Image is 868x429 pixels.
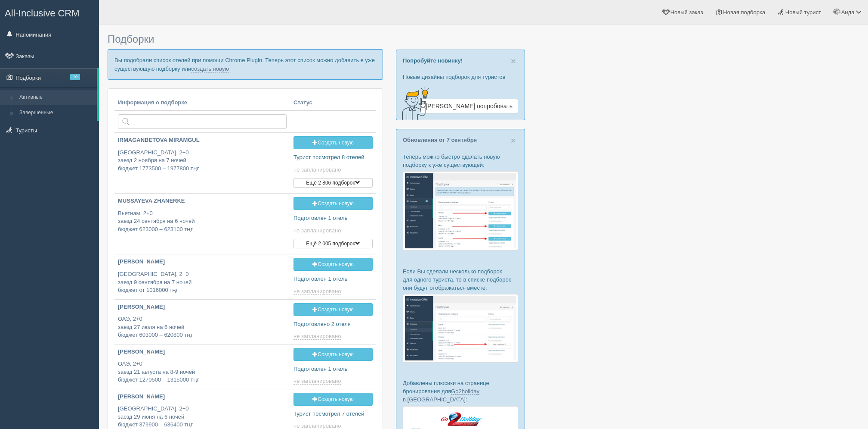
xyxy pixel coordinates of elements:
[191,66,229,72] a: создать новую
[293,303,373,316] a: Создать новую
[293,378,343,385] a: не запланировано
[118,270,287,294] p: [GEOGRAPHIC_DATA], 2+0 заезд 9 сентября на 7 ночей бюджет от 1016000 тңг
[293,288,341,295] span: не запланировано
[403,73,518,81] p: Новые дизайны подборок для туристов
[0,0,99,24] a: All-Inclusive CRM
[114,95,290,111] th: Информация о подборке
[118,315,287,339] p: ОАЭ, 2+0 заезд 27 июля на 6 ночей бюджет 603000 – 620800 тңг
[5,8,80,19] span: All-Inclusive CRM
[114,194,290,241] a: MUSSAYEVA ZHANERKE Вьетнам, 2+0заезд 24 сентября на 6 ночейбюджет 623000 – 623100 тңг
[723,9,765,16] span: Новая подборка
[293,333,341,340] span: не запланировано
[118,258,287,266] p: [PERSON_NAME]
[293,393,373,406] a: Создать новую
[293,227,341,234] span: не запланировано
[108,33,154,45] span: Подборки
[118,360,287,384] p: ОАЭ, 2+0 заезд 21 августа на 8-9 ночей бюджет 1270500 – 1315000 тңг
[293,348,373,361] a: Создать новую
[511,135,516,145] span: ×
[841,9,855,16] span: Аида
[290,95,376,111] th: Статус
[293,178,373,188] button: Ещё 2 806 подборок
[420,99,518,113] a: [PERSON_NAME] попробовать
[118,210,287,234] p: Вьетнам, 2+0 заезд 24 сентября на 6 ночей бюджет 623000 – 623100 тңг
[293,258,373,271] a: Создать новую
[118,303,287,311] p: [PERSON_NAME]
[293,239,373,248] button: Ещё 2 005 подборок
[670,9,703,16] span: Новый заказ
[403,267,518,292] p: Если Вы сделали несколько подборок для одного туриста, то в списке подборок они будут отображатьс...
[293,153,373,162] p: Турист посмотрел 8 отелей
[118,149,287,173] p: [GEOGRAPHIC_DATA], 2+0 заезд 2 ноября на 7 ночей бюджет 1773500 – 1977800 тңг
[403,153,518,169] p: Теперь можно быстро сделать новую подборку к уже существующей:
[403,56,518,65] p: Попробуйте новинку!
[108,49,383,79] p: Вы подобрали список отелей при помощи Chrome Plugin. Теперь этот список можно добавить в уже суще...
[118,136,287,144] p: IRMAGANBETOVA MIRAMGUL
[403,388,479,403] a: Go2holiday в [GEOGRAPHIC_DATA]
[293,166,341,173] span: не запланировано
[511,56,516,66] span: ×
[114,133,290,180] a: IRMAGANBETOVA MIRAMGUL [GEOGRAPHIC_DATA], 2+0заезд 2 ноября на 7 ночейбюджет 1773500 – 1977800 тңг
[293,166,343,173] a: не запланировано
[118,405,287,429] p: [GEOGRAPHIC_DATA], 2+0 заезд 29 июня на 6 ночей бюджет 379900 – 636400 тңг
[118,348,287,356] p: [PERSON_NAME]
[293,214,373,222] p: Подготовлен 1 отель
[396,86,431,121] img: creative-idea-2907357.png
[293,227,343,234] a: не запланировано
[403,137,477,143] a: Обновления от 7 сентября
[293,197,373,210] a: Создать новую
[70,74,80,80] span: 10
[118,197,287,205] p: MUSSAYEVA ZHANERKE
[403,379,518,404] p: Добавлены плюсики на странице бронирования для :
[118,114,287,129] input: Поиск по стране или туристу
[511,56,516,66] button: Close
[293,320,373,329] p: Подготовлено 2 отеля
[785,9,821,16] span: Новый турист
[293,365,373,373] p: Подготовлен 1 отель
[293,136,373,149] a: Создать новую
[118,393,287,401] p: [PERSON_NAME]
[293,410,373,418] p: Турист посмотрел 7 отелей
[293,333,343,340] a: не запланировано
[403,294,518,363] img: %D0%BF%D0%BE%D0%B4%D0%B1%D0%BE%D1%80%D0%BA%D0%B8-%D0%B3%D1%80%D1%83%D0%BF%D0%BF%D0%B0-%D1%81%D1%8...
[114,300,290,343] a: [PERSON_NAME] ОАЭ, 2+0заезд 27 июля на 6 ночейбюджет 603000 – 620800 тңг
[293,378,341,385] span: не запланировано
[293,275,373,283] p: Подготовлен 1 отель
[15,90,97,105] a: Активные
[403,171,518,251] img: %D0%BF%D0%BE%D0%B4%D0%B1%D0%BE%D1%80%D0%BA%D0%B0-%D1%82%D1%83%D1%80%D0%B8%D1%81%D1%82%D1%83-%D1%8...
[511,136,516,145] button: Close
[293,288,343,295] a: не запланировано
[15,105,97,121] a: Завершённые
[114,344,290,388] a: [PERSON_NAME] ОАЭ, 2+0заезд 21 августа на 8-9 ночейбюджет 1270500 – 1315000 тңг
[114,254,290,298] a: [PERSON_NAME] [GEOGRAPHIC_DATA], 2+0заезд 9 сентября на 7 ночейбюджет от 1016000 тңг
